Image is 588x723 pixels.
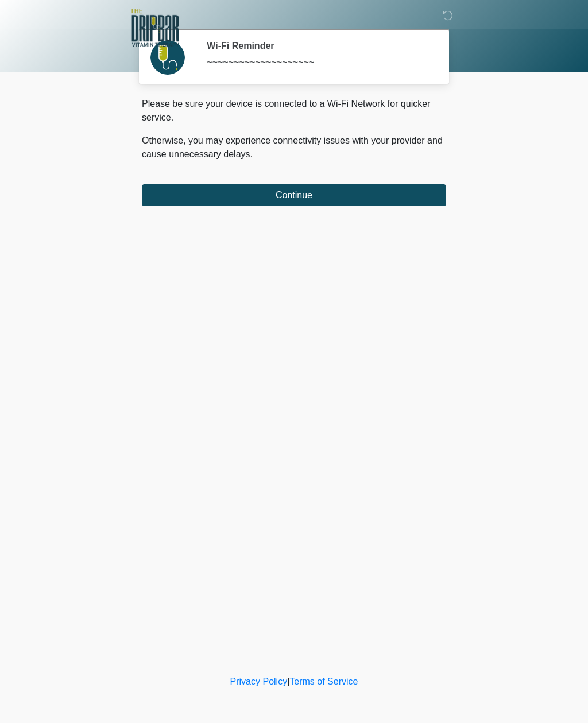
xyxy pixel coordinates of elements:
[142,184,446,206] button: Continue
[142,134,446,161] p: Otherwise, you may experience connectivity issues with your provider and cause unnecessary delays
[250,149,253,159] span: .
[150,40,185,75] img: Agent Avatar
[230,676,288,686] a: Privacy Policy
[287,676,289,686] a: |
[130,9,179,47] img: The DRIPBaR - Alamo Ranch SATX Logo
[289,676,358,686] a: Terms of Service
[207,56,429,69] div: ~~~~~~~~~~~~~~~~~~~~
[142,97,446,125] p: Please be sure your device is connected to a Wi-Fi Network for quicker service.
